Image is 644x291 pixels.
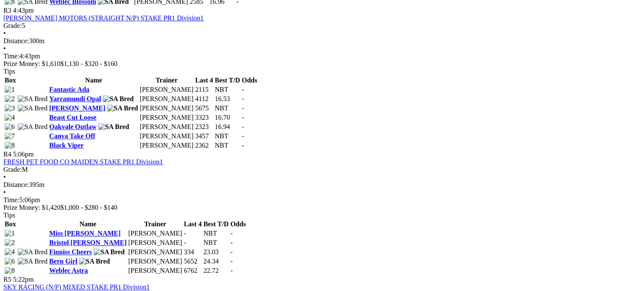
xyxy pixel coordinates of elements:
a: Yarramundi Opal [49,95,101,102]
span: • [3,30,6,37]
a: Finniss Cheers [49,248,92,255]
th: Best T/D [214,76,240,85]
img: SA Bred [18,258,48,265]
img: 8 [5,267,15,275]
td: 4112 [195,95,213,103]
td: NBT [203,229,229,238]
a: Bristol [PERSON_NAME] [49,239,127,246]
span: 5:06pm [13,151,34,158]
a: Fantastic Ada [49,86,89,93]
img: 6 [5,123,15,131]
td: - [183,239,202,247]
th: Last 4 [195,76,213,85]
td: NBT [214,85,240,94]
span: • [3,45,6,52]
span: - [230,267,232,274]
td: 23.03 [203,248,229,256]
a: Weblec Astra [49,267,88,274]
a: Bern Girl [49,258,77,265]
th: Best T/D [203,220,229,228]
th: Odds [241,76,257,85]
div: Prize Money: $1,420 [3,204,641,211]
td: 16.53 [214,95,240,103]
td: - [183,229,202,238]
img: 1 [5,230,15,237]
span: - [242,132,244,140]
span: - [230,239,232,246]
img: 3 [5,104,15,112]
a: [PERSON_NAME] [49,104,105,112]
span: R3 [3,7,11,14]
img: SA Bred [94,248,124,256]
td: NBT [203,239,229,247]
td: 5652 [183,257,202,266]
a: Canya Take Off [49,132,95,140]
span: $1,000 - $280 - $140 [61,204,118,211]
img: 4 [5,248,15,256]
span: 4:43pm [13,7,34,14]
span: R4 [3,151,11,158]
span: Grade: [3,22,22,29]
img: 2 [5,239,15,247]
div: 395m [3,181,641,189]
a: Oakvale Outlaw [49,123,97,130]
td: 22.72 [203,266,229,275]
img: SA Bred [18,248,48,256]
td: 2362 [195,141,213,150]
th: Last 4 [183,220,202,228]
span: - [242,104,244,112]
td: [PERSON_NAME] [139,141,194,150]
td: 5675 [195,104,213,113]
div: M [3,166,641,173]
img: SA Bred [103,95,134,103]
span: Time: [3,52,19,60]
span: Distance: [3,37,29,44]
span: • [3,173,6,181]
img: 1 [5,86,15,93]
span: - [242,114,244,121]
a: Beast Cut Loose [49,114,96,121]
div: 300m [3,37,641,45]
td: NBT [214,104,240,113]
span: - [242,123,244,130]
td: 2323 [195,123,213,131]
td: [PERSON_NAME] [139,85,194,94]
a: [PERSON_NAME] MOTORS (STRAIGHT N/P) STAKE PR1 Division1 [3,14,204,22]
span: - [242,142,244,149]
span: R5 [3,276,11,283]
img: 4 [5,114,15,121]
img: SA Bred [98,123,129,131]
span: • [3,189,6,196]
a: SKY RACING (N/P) MIXED STAKE PR1 Division1 [3,283,150,291]
img: SA Bred [18,104,48,112]
div: 5 [3,22,641,30]
span: - [242,95,244,102]
td: 16.70 [214,113,240,122]
td: [PERSON_NAME] [139,113,194,122]
img: 2 [5,95,15,103]
td: [PERSON_NAME] [128,266,182,275]
img: SA Bred [79,258,110,265]
span: - [230,230,232,237]
td: [PERSON_NAME] [139,104,194,113]
span: - [230,248,232,255]
span: $1,130 - $320 - $160 [61,60,118,67]
td: [PERSON_NAME] [128,229,182,238]
img: 6 [5,258,15,265]
a: Miss [PERSON_NAME] [49,230,120,237]
div: 4:43pm [3,52,641,60]
span: Tips [3,68,15,75]
img: SA Bred [18,123,48,131]
th: Trainer [139,76,194,85]
td: 16.94 [214,123,240,131]
img: SA Bred [18,95,48,103]
span: Time: [3,196,19,203]
td: 24.34 [203,257,229,266]
a: FRESH PET FOOD CO MAIDEN STAKE PR1 Division1 [3,158,163,165]
span: Tips [3,211,15,219]
td: NBT [214,141,240,150]
span: - [242,86,244,93]
span: Box [5,77,16,84]
td: 3457 [195,132,213,140]
div: 5:06pm [3,196,641,204]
